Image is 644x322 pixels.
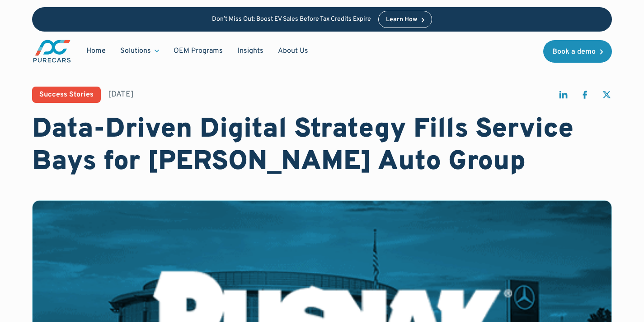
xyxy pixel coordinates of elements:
a: share on linkedin [558,89,569,104]
h1: Data-Driven Digital Strategy Fills Service Bays for [PERSON_NAME] Auto Group [32,114,612,179]
div: Solutions [120,46,151,56]
p: Don’t Miss Out: Boost EV Sales Before Tax Credits Expire [212,16,371,23]
a: Home [79,42,113,60]
a: Insights [230,42,271,60]
a: main [32,39,72,64]
a: Learn How [378,11,432,28]
img: purecars logo [32,39,72,64]
a: Book a demo [543,40,612,63]
div: Learn How [386,17,417,23]
a: About Us [271,42,315,60]
div: Solutions [113,42,166,60]
a: OEM Programs [166,42,230,60]
div: [DATE] [108,89,134,100]
a: share on facebook [579,89,590,104]
div: Success Stories [39,91,94,98]
a: share on twitter [601,89,612,104]
div: Book a demo [552,48,596,55]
